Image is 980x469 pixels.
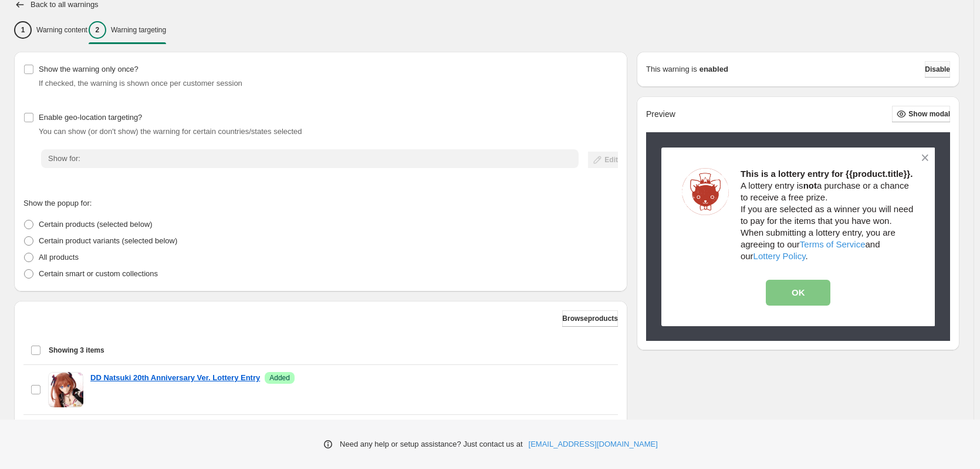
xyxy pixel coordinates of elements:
[36,25,87,35] p: Warning content
[925,65,950,74] span: Disable
[39,65,138,73] span: Show the warning only once?
[646,63,697,75] p: This warning is
[699,63,728,75] strong: enabled
[925,61,950,78] button: Disable
[39,252,79,263] p: All products
[741,169,913,179] span: This is a lottery entry for {{product.title}}.
[39,236,177,245] span: Certain product variants (selected below)
[562,314,618,323] span: Browse products
[89,18,166,42] button: 2Warning targeting
[529,438,658,450] a: [EMAIL_ADDRESS][DOMAIN_NAME]
[90,372,260,384] a: DD Natsuki 20th Anniversary Ver. Lottery Entry
[39,127,302,136] span: You can show (or don't show) the warning for certain countries/states selected
[753,251,806,261] a: Lottery Policy
[800,239,866,249] a: Terms of Service
[39,268,158,280] p: Certain smart or custom collections
[14,18,87,42] button: 1Warning content
[48,154,80,163] span: Show for:
[741,180,909,202] span: a purchase or a chance to receive a free prize.
[49,346,104,355] span: Showing 3 items
[908,109,950,119] span: Show modal
[23,199,92,207] span: Show the popup for:
[89,21,106,39] div: 2
[803,180,817,190] span: not
[741,180,803,190] span: A lottery entry is
[741,204,913,261] span: If you are selected as a winner you will need to pay for the items that you have won. When submit...
[562,310,618,327] button: Browseproducts
[646,109,675,119] h2: Preview
[48,372,83,407] img: DD Natsuki 20th Anniversary Ver. Lottery Entry
[766,280,830,306] button: OK
[39,220,153,229] span: Certain products (selected below)
[39,113,142,122] span: Enable geo-location targeting?
[269,373,290,383] span: Added
[14,21,32,39] div: 1
[111,25,166,35] p: Warning targeting
[892,106,950,122] button: Show modal
[39,79,242,88] span: If checked, the warning is shown once per customer session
